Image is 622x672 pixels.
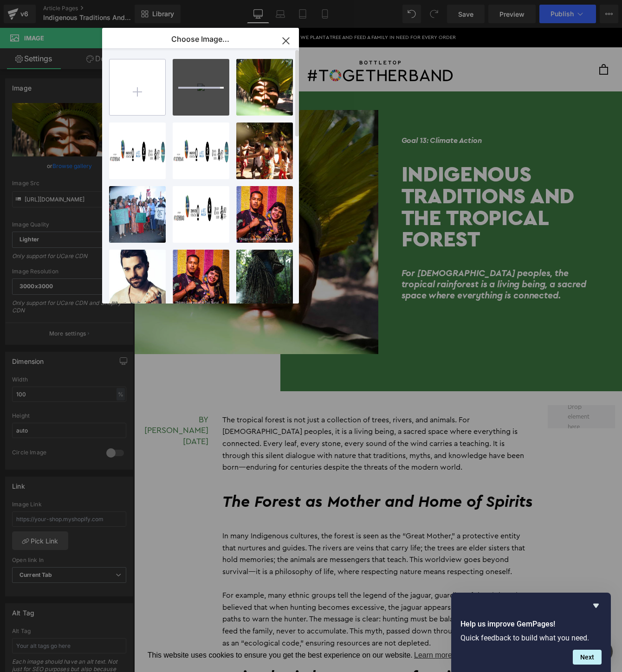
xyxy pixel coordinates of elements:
h2: Help us improve GemPages! [460,619,602,630]
h6: Goal 13: Climate Action [267,109,465,116]
p: The tropical forest is not just a collection of trees, rivers, and animals. For [DEMOGRAPHIC_DATA... [88,387,400,446]
p: Quick feedback to build what you need. [460,633,602,642]
img: #TOGETHERBAND [172,28,320,55]
h2: The Forest as Mother and Home of Spirits [88,465,400,485]
h2: For [DEMOGRAPHIC_DATA] peoples, the tropical rainforest is a living being, a sacred space where e... [267,240,465,274]
button: Next question [573,650,602,665]
h2: Animal Wisdom: Lessons for Life [88,640,400,660]
a: cart [465,37,474,47]
h5: By [PERSON_NAME] [DATE] [7,387,74,419]
p: Choose Image... [171,34,229,44]
p: For example, many ethnic groups tell the legend of the jaguar, guardian of the night. It is belie... [88,562,400,621]
button: Hide survey [590,600,602,611]
h1: Indigenous Traditions and the Tropical Forest [267,135,465,222]
div: Help us improve GemPages! [460,600,602,665]
button: Open navigation [14,38,25,46]
p: We plant a tree and feed a family in need for every order [7,6,481,14]
p: In many Indigenous cultures, the forest is seen as the “Great Mother,” a protective entity that n... [88,503,400,550]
